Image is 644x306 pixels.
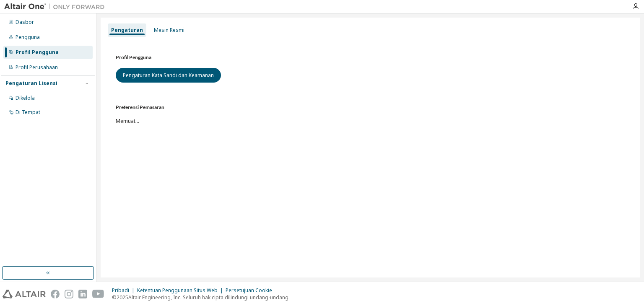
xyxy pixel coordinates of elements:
font: Pengaturan Kata Sandi dan Keamanan [123,72,214,79]
font: Ketentuan Penggunaan Situs Web [137,287,218,294]
img: linkedin.svg [78,290,87,298]
font: Profil Pengguna [16,49,59,56]
font: Preferensi Pemasaran [116,104,164,110]
img: youtube.svg [92,290,104,298]
font: © [112,294,117,301]
img: facebook.svg [51,290,60,298]
button: Pengaturan Kata Sandi dan Keamanan [116,68,221,83]
font: Memuat... [116,117,139,124]
img: Altair Satu [4,3,109,11]
font: Mesin Resmi [154,26,184,34]
font: Profil Perusahaan [16,64,58,71]
font: Di Tempat [16,109,40,116]
font: Dasbor [16,18,34,26]
font: Profil Pengguna [116,54,151,60]
font: Persetujuan Cookie [226,287,272,294]
font: Dikelola [16,94,35,101]
font: Pengaturan Lisensi [5,80,57,87]
font: Altair Engineering, Inc. Seluruh hak cipta dilindungi undang-undang. [128,294,290,301]
font: Pengaturan [111,26,143,34]
font: Pengguna [16,34,40,41]
font: Pribadi [112,287,129,294]
font: 2025 [117,294,128,301]
img: instagram.svg [65,290,73,298]
img: altair_logo.svg [3,290,46,298]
